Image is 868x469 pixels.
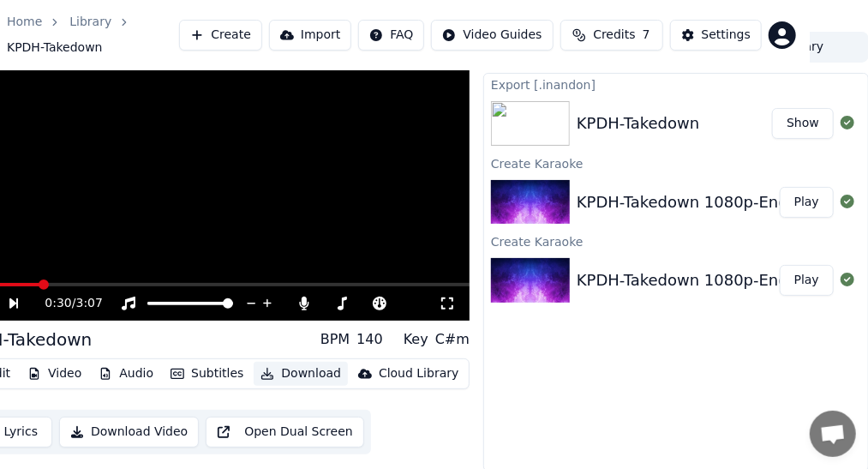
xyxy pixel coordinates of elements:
[484,74,868,94] div: Export [.inandon]
[7,39,103,57] span: KPDH-Takedown
[45,295,86,312] div: /
[484,153,868,173] div: Create Karaoke
[179,20,262,51] button: Create
[404,329,428,350] div: Key
[780,187,834,218] button: Play
[358,20,424,51] button: FAQ
[379,365,458,382] div: Cloud Library
[76,295,103,312] span: 3:07
[670,20,762,51] button: Settings
[21,362,88,386] button: Video
[780,265,834,296] button: Play
[164,362,250,386] button: Subtitles
[484,231,868,251] div: Create Karaoke
[577,111,699,135] div: KPDH-Takedown
[577,268,841,292] div: KPDH-Takedown 1080p-English-TD
[59,417,199,448] button: Download Video
[431,20,553,51] button: Video Guides
[435,329,470,350] div: C#m
[254,362,348,386] button: Download
[577,190,841,214] div: KPDH-Takedown 1080p-English-TD
[7,14,179,57] nav: breadcrumb
[560,20,663,51] button: Credits7
[702,27,751,44] div: Settings
[206,417,364,448] button: Open Dual Screen
[643,27,650,44] span: 7
[772,108,834,139] button: Show
[593,27,635,44] span: Credits
[92,362,160,386] button: Audio
[7,14,42,31] a: Home
[45,295,71,312] span: 0:30
[356,329,383,350] div: 140
[810,411,856,457] a: Open chat
[320,329,350,350] div: BPM
[269,20,351,51] button: Import
[69,14,111,31] a: Library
